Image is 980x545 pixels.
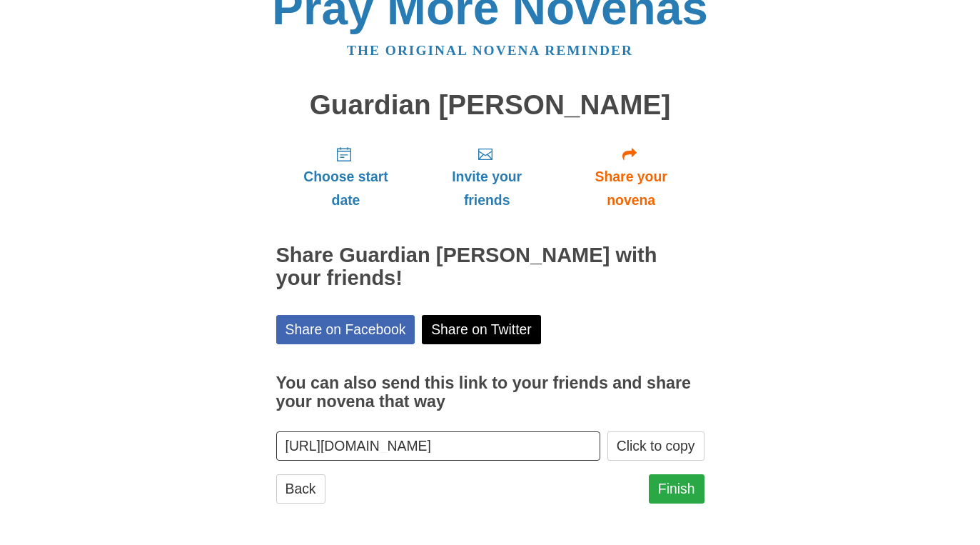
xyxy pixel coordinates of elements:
[572,165,690,212] span: Share your novena
[430,165,543,212] span: Invite your friends
[276,474,325,504] a: Back
[276,134,416,219] a: Choose start date
[276,374,704,411] h3: You can also send this link to your friends and share your novena that way
[649,474,704,504] a: Finish
[607,431,704,461] button: Click to copy
[415,134,557,219] a: Invite your friends
[347,43,633,58] a: The original novena reminder
[291,165,402,212] span: Choose start date
[276,244,704,290] h2: Share Guardian [PERSON_NAME] with your friends!
[422,315,541,344] a: Share on Twitter
[276,90,704,121] h1: Guardian [PERSON_NAME]
[276,315,415,344] a: Share on Facebook
[558,134,704,219] a: Share your novena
